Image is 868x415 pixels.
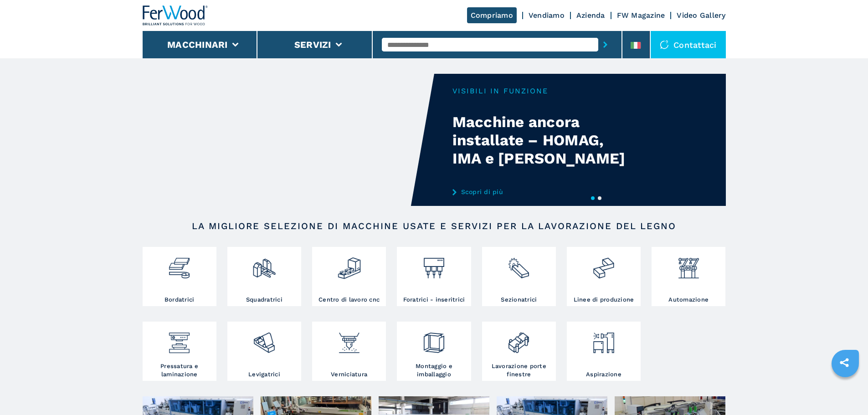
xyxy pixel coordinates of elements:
[143,74,434,206] video: Your browser does not support the video tag.
[591,324,616,355] img: aspirazione_1.png
[164,296,195,304] h3: Bordatrici
[143,322,216,381] a: Pressatura e laminazione
[337,324,361,355] img: verniciatura_1.png
[591,249,616,280] img: linee_di_produzione_2.png
[598,34,612,55] button: submit-button
[145,362,214,379] h3: Pressatura e laminazione
[252,324,276,355] img: levigatrici_2.png
[312,322,386,381] a: Verniciatura
[677,249,701,280] img: automazione.png
[567,247,641,306] a: Linee di produzione
[227,247,301,306] a: Squadratrici
[829,374,861,408] iframe: Chat
[172,220,697,231] h2: LA MIGLIORE SELEZIONE DI MACCHINE USATE E SERVIZI PER LA LAVORAZIONE DEL LEGNO
[507,249,531,280] img: sezionatrici_2.png
[318,296,380,304] h3: Centro di lavoro cnc
[167,39,228,50] button: Macchinari
[482,322,556,381] a: Lavorazione porte finestre
[833,351,856,374] a: sharethis
[484,362,554,379] h3: Lavorazione porte finestre
[586,370,621,379] h3: Aspirazione
[660,40,669,49] img: Contattaci
[248,370,280,379] h3: Levigatrici
[422,324,446,355] img: montaggio_imballaggio_2.png
[312,247,386,306] a: Centro di lavoro cnc
[668,296,709,304] h3: Automazione
[574,296,634,304] h3: Linee di produzione
[617,11,665,20] a: FW Magazine
[467,7,517,23] a: Compriamo
[482,247,556,306] a: Sezionatrici
[399,362,468,379] h3: Montaggio e imballaggio
[501,296,537,304] h3: Sezionatrici
[652,247,725,306] a: Automazione
[143,247,216,306] a: Bordatrici
[227,322,301,381] a: Levigatrici
[403,296,465,304] h3: Foratrici - inseritrici
[529,11,565,20] a: Vendiamo
[143,5,208,26] img: Ferwood
[598,196,601,200] button: 2
[246,296,282,304] h3: Squadratrici
[337,249,361,280] img: centro_di_lavoro_cnc_2.png
[252,249,276,280] img: squadratrici_2.png
[294,39,331,50] button: Servizi
[397,322,471,381] a: Montaggio e imballaggio
[167,324,191,355] img: pressa-strettoia.png
[422,249,446,280] img: foratrici_inseritrici_2.png
[331,370,367,379] h3: Verniciatura
[452,188,631,195] a: Scopri di più
[651,31,726,58] div: Contattaci
[567,322,641,381] a: Aspirazione
[677,11,725,20] a: Video Gallery
[397,247,471,306] a: Foratrici - inseritrici
[576,11,605,20] a: Azienda
[591,196,595,200] button: 1
[167,249,191,280] img: bordatrici_1.png
[507,324,531,355] img: lavorazione_porte_finestre_2.png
